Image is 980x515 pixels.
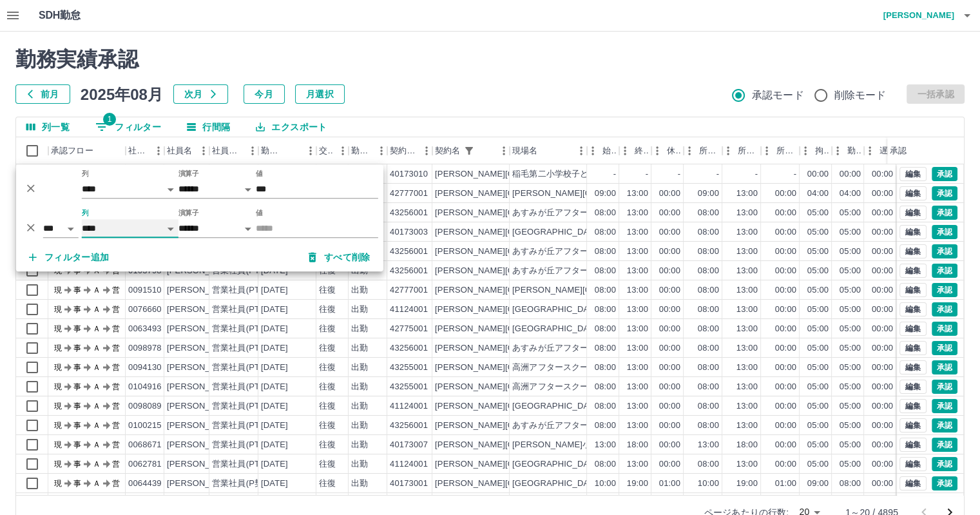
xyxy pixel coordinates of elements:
[54,286,62,295] text: 現
[212,137,243,164] div: 社員区分
[595,188,616,200] div: 09:00
[194,141,213,160] button: メニュー
[595,323,616,335] div: 08:00
[736,265,758,277] div: 13:00
[775,323,796,335] div: 00:00
[932,244,957,258] button: 承認
[261,323,288,335] div: [DATE]
[698,362,719,374] div: 08:00
[85,117,171,137] button: フィルター表示
[243,141,262,160] button: メニュー
[736,323,758,335] div: 13:00
[128,323,162,335] div: 0063493
[775,265,796,277] div: 00:00
[261,284,288,296] div: [DATE]
[435,362,594,374] div: [PERSON_NAME][GEOGRAPHIC_DATA]
[775,207,796,219] div: 00:00
[73,344,81,353] text: 事
[595,207,616,219] div: 08:00
[659,284,680,296] div: 00:00
[435,188,594,200] div: [PERSON_NAME][GEOGRAPHIC_DATA]
[512,226,626,238] div: [GEOGRAPHIC_DATA]ルーム
[864,137,896,164] div: 遅刻等
[659,207,680,219] div: 00:00
[899,283,927,297] button: 編集
[932,322,957,336] button: 承認
[899,380,927,394] button: 編集
[807,304,829,316] div: 05:00
[613,168,616,180] div: -
[932,418,957,432] button: 承認
[847,137,861,164] div: 勤務
[899,399,927,413] button: 編集
[390,207,428,219] div: 43256001
[512,342,628,355] div: あすみが丘アフタースクールA
[899,186,927,200] button: 編集
[512,188,711,200] div: [PERSON_NAME][GEOGRAPHIC_DATA]スクールA
[112,305,120,314] text: 営
[54,363,62,372] text: 現
[128,137,149,164] div: 社員番号
[283,142,301,160] button: ソート
[595,304,616,316] div: 08:00
[93,286,101,295] text: Ａ
[319,323,336,335] div: 往復
[872,168,893,180] div: 00:00
[390,188,428,200] div: 42777001
[698,226,719,238] div: 08:00
[932,360,957,374] button: 承認
[15,47,965,72] h2: 勤務実績承認
[627,188,648,200] div: 13:00
[351,362,368,374] div: 出勤
[212,342,280,355] div: 営業社員(PT契約)
[932,225,957,239] button: 承認
[879,137,894,164] div: 遅刻等
[775,246,796,258] div: 00:00
[494,141,514,160] button: メニュー
[627,265,648,277] div: 13:00
[595,362,616,374] div: 08:00
[627,246,648,258] div: 13:00
[149,141,168,160] button: メニュー
[899,225,927,239] button: 編集
[512,323,607,335] div: [GEOGRAPHIC_DATA]A
[112,344,120,353] text: 営
[390,137,417,164] div: 契約コード
[244,84,285,104] button: 今月
[212,284,280,296] div: 営業社員(PT契約)
[512,304,601,316] div: [GEOGRAPHIC_DATA]
[177,117,240,137] button: 行間隔
[387,137,432,164] div: 契約コード
[840,304,861,316] div: 05:00
[351,284,368,296] div: 出勤
[112,324,120,333] text: 営
[390,362,428,374] div: 43255001
[73,324,81,333] text: 事
[659,265,680,277] div: 00:00
[698,246,719,258] div: 08:00
[351,137,372,164] div: 勤務区分
[460,142,478,160] div: 1件のフィルターを適用中
[587,137,619,164] div: 始業
[899,438,927,452] button: 編集
[840,207,861,219] div: 05:00
[167,284,237,296] div: [PERSON_NAME]
[128,342,162,355] div: 0098978
[512,362,602,374] div: 高洲アフタースクールA
[659,226,680,238] div: 00:00
[899,167,927,181] button: 編集
[256,169,263,179] label: 値
[899,206,927,220] button: 編集
[349,137,387,164] div: 勤務区分
[93,363,101,372] text: Ａ
[872,304,893,316] div: 00:00
[93,324,101,333] text: Ａ
[435,304,594,316] div: [PERSON_NAME][GEOGRAPHIC_DATA]
[167,362,237,374] div: [PERSON_NAME]
[602,137,617,164] div: 始業
[840,246,861,258] div: 05:00
[932,399,957,413] button: 承認
[775,226,796,238] div: 00:00
[776,137,797,164] div: 所定休憩
[932,438,957,452] button: 承認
